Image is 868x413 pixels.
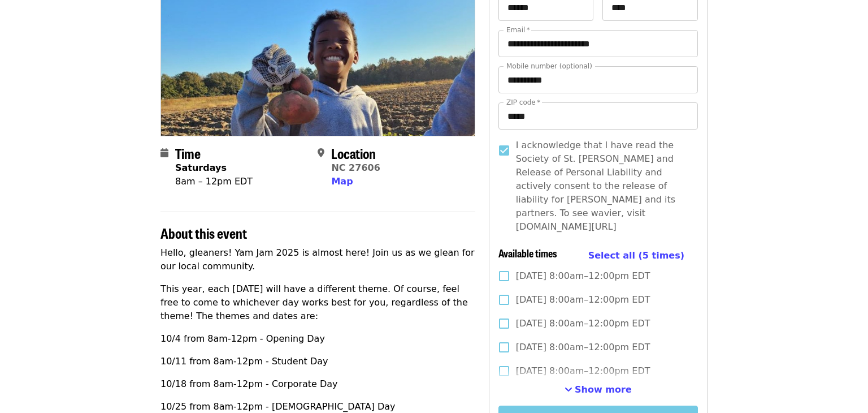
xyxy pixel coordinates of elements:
p: This year, each [DATE] will have a different theme. Of course, feel free to come to whichever day... [160,282,475,323]
label: Email [506,27,530,33]
span: Available times [498,246,557,260]
span: I acknowledge that I have read the Society of St. [PERSON_NAME] and Release of Personal Liability... [516,139,689,234]
button: Map [331,175,353,188]
span: [DATE] 8:00am–12:00pm EDT [516,364,650,378]
span: [DATE] 8:00am–12:00pm EDT [516,269,650,283]
span: Location [331,143,376,163]
span: Select all (5 times) [588,250,684,261]
span: Map [331,176,353,187]
i: calendar icon [160,148,168,158]
i: map-marker-alt icon [318,148,324,158]
span: Time [175,143,201,163]
a: NC 27606 [331,162,380,173]
span: [DATE] 8:00am–12:00pm EDT [516,341,650,354]
strong: Saturdays [175,162,227,173]
button: See more timeslots [565,383,632,397]
label: ZIP code [506,99,540,106]
p: Hello, gleaners! Yam Jam 2025 is almost here! Join us as we glean for our local community. [160,246,475,273]
p: 10/18 from 8am-12pm - Corporate Day [160,377,475,391]
input: ZIP code [498,102,698,130]
span: Show more [575,384,632,395]
p: 10/11 from 8am-12pm - Student Day [160,355,475,368]
div: 8am – 12pm EDT [175,175,253,188]
span: [DATE] 8:00am–12:00pm EDT [516,317,650,330]
label: Mobile number (optional) [506,63,592,70]
button: Select all (5 times) [588,247,684,264]
input: Email [498,30,698,57]
span: [DATE] 8:00am–12:00pm EDT [516,293,650,307]
input: Mobile number (optional) [498,66,698,93]
span: About this event [160,223,247,243]
p: 10/4 from 8am-12pm - Opening Day [160,332,475,346]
